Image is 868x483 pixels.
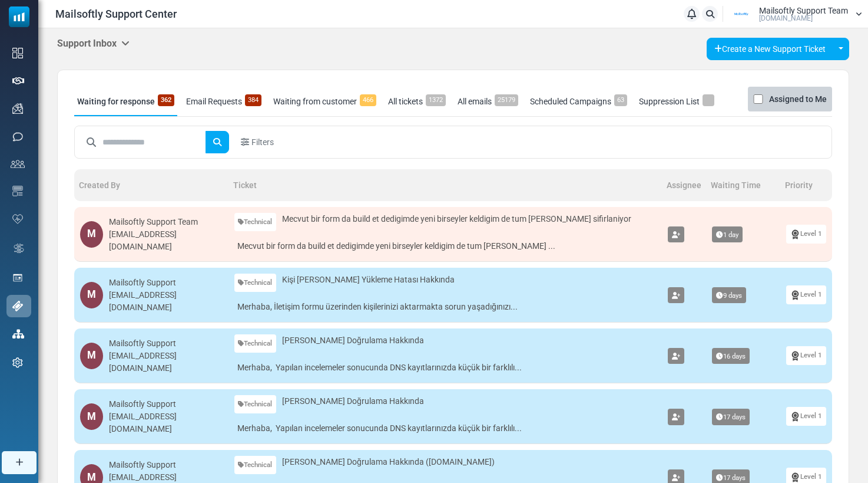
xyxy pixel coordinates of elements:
[727,5,862,23] a: User Logo Mailsoftly Support Team [DOMAIN_NAME]
[426,94,446,106] span: 1372
[12,103,23,114] img: campaigns-icon.png
[234,419,657,438] a: Merhaba, Yapılan incelemeler sonucunda DNS kayıtlarınızda küçük bir farklılı...
[234,237,657,255] a: Mecvut bir form da build et dedigimde yeni birseyler keldigim de tum [PERSON_NAME] ...
[282,395,424,408] span: [PERSON_NAME] Doğrulama Hakkında
[234,298,657,316] a: Merhaba, İletişim formu üzerinden kişilerinizi aktarmakta sorun yaşadığınızı...
[234,395,277,413] a: Technical
[270,87,379,116] a: Waiting from customer466
[109,277,223,289] div: Mailsoftly Support
[780,169,832,201] th: Priority
[251,136,274,149] span: Filters
[282,274,455,286] span: Kişi [PERSON_NAME] Yükleme Hatası Hakkında
[234,359,657,377] a: Merhaba, Yapılan incelemeler sonucunda DNS kayıtlarınızda küçük bir farklılı...
[759,15,813,22] span: [DOMAIN_NAME]
[109,337,223,350] div: Mailsoftly Support
[80,282,103,308] div: M
[769,92,827,106] label: Assigned to Me
[12,357,23,368] img: settings-icon.svg
[712,409,750,425] span: 17 days
[360,94,376,106] span: 466
[109,350,223,374] div: [EMAIL_ADDRESS][DOMAIN_NAME]
[109,459,223,471] div: Mailsoftly Support
[55,6,177,22] span: Mailsoftly Support Center
[385,87,449,116] a: All tickets1372
[455,87,521,116] a: All emails25179
[282,456,495,468] span: [PERSON_NAME] Doğrulama Hakkında ([DOMAIN_NAME])
[11,160,25,168] img: contacts-icon.svg
[786,407,826,425] a: Level 1
[12,272,23,283] img: landing_pages.svg
[712,226,743,243] span: 1 day
[158,94,174,106] span: 362
[662,169,706,201] th: Assignee
[9,6,29,27] img: mailsoftly_icon_blue_white.svg
[707,38,833,60] a: Create a New Support Ticket
[109,228,223,253] div: [EMAIL_ADDRESS][DOMAIN_NAME]
[614,94,627,106] span: 63
[80,221,103,248] div: M
[109,398,223,410] div: Mailsoftly Support
[57,38,130,49] h5: Support Inbox
[109,410,223,435] div: [EMAIL_ADDRESS][DOMAIN_NAME]
[228,169,662,201] th: Ticket
[12,186,23,196] img: email-templates-icon.svg
[636,87,717,116] a: Suppression List
[245,94,261,106] span: 384
[12,214,23,224] img: domain-health-icon.svg
[706,169,780,201] th: Waiting Time
[786,346,826,364] a: Level 1
[759,6,848,15] span: Mailsoftly Support Team
[282,334,424,347] span: [PERSON_NAME] Doğrulama Hakkında
[183,87,264,116] a: Email Requests384
[109,216,223,228] div: Mailsoftly Support Team
[527,87,630,116] a: Scheduled Campaigns63
[80,403,103,430] div: M
[12,242,25,255] img: workflow.svg
[12,301,23,311] img: support-icon-active.svg
[74,169,228,201] th: Created By
[234,456,277,474] a: Technical
[234,213,277,231] a: Technical
[74,87,177,116] a: Waiting for response362
[234,274,277,292] a: Technical
[80,343,103,369] div: M
[12,132,23,142] img: sms-icon.png
[727,5,756,23] img: User Logo
[282,213,631,225] span: Mecvut bir form da build et dedigimde yeni birseyler keldigim de tum [PERSON_NAME] sifirlaniyor
[786,225,826,243] a: Level 1
[234,334,277,353] a: Technical
[109,289,223,314] div: [EMAIL_ADDRESS][DOMAIN_NAME]
[712,348,750,364] span: 16 days
[786,285,826,304] a: Level 1
[495,94,518,106] span: 25179
[12,48,23,58] img: dashboard-icon.svg
[712,287,746,304] span: 9 days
